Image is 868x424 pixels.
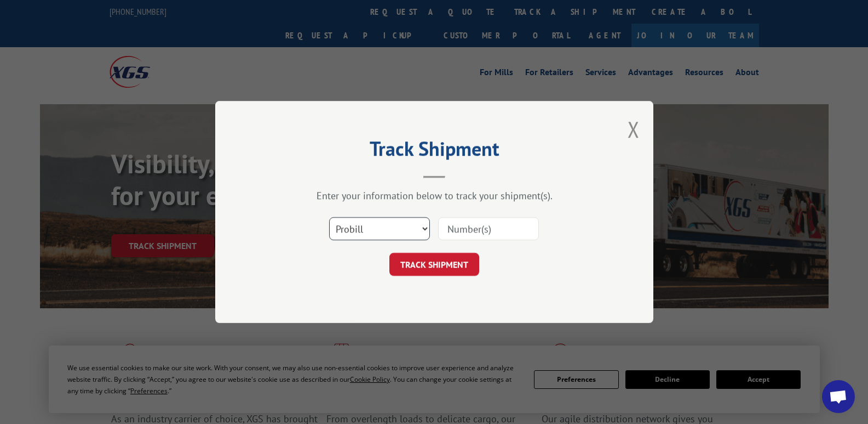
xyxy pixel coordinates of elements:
[438,217,539,240] input: Number(s)
[822,380,855,413] div: Open chat
[389,253,479,276] button: TRACK SHIPMENT
[628,115,640,144] button: Close modal
[270,141,599,162] h2: Track Shipment
[270,189,599,202] div: Enter your information below to track your shipment(s).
